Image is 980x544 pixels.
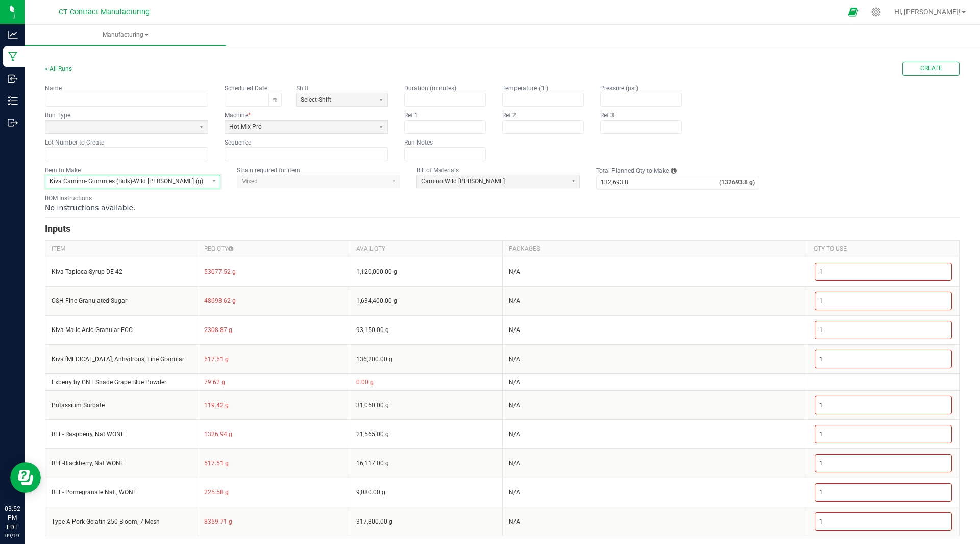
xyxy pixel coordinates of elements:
a: Manufacturing [24,25,226,46]
td: 517.51 g [198,344,350,373]
span: N/A [509,379,520,386]
td: 79.62 g [198,373,350,390]
span: Create [920,64,942,73]
span: Open Ecommerce Menu [842,2,865,22]
kendo-label: Ref 1 [404,112,418,119]
span: N/A [509,489,520,496]
span: N/A [509,326,520,334]
td: 136,200.00 g [350,344,503,373]
label: Total Planned Qty to Make [596,167,669,175]
span: N/A [509,268,520,275]
i: Required quantity is influenced by Number of New Pkgs and Qty per Pkg. [228,245,233,253]
td: 8359.71 g [198,507,350,536]
td: 517.51 g [198,448,350,478]
app-dropdownlist-async: Mixed [237,175,400,188]
span: N/A [509,431,520,438]
span: Hi, [PERSON_NAME]! [894,8,961,16]
button: Select [195,121,208,133]
span: Manufacturing [24,31,226,39]
iframe: Resource center [10,462,41,493]
kendo-label: Machine [225,112,251,119]
span: N/A [509,460,520,467]
button: Create [902,62,960,76]
span: N/A [509,297,520,304]
kendo-label: Lot Number to Create [45,139,104,146]
td: 2308.87 g [198,315,350,344]
td: 1,634,400.00 g [350,286,503,315]
kendo-label: Scheduled Date [225,85,267,92]
td: 48698.62 g [198,286,350,315]
a: < All Runs [45,65,72,73]
span: Hot Mix Pro [229,123,371,131]
td: 317,800.00 g [350,507,503,536]
app-dropdownlist-async: Camino Wild Berry [416,175,580,188]
kendo-label: Duration (minutes) [404,85,456,92]
th: REQ QTY [198,240,350,257]
button: Select [567,175,579,188]
td: 93,150.00 g [350,315,503,344]
inline-svg: Analytics [8,30,18,40]
th: QTY TO USE [807,240,960,257]
inline-svg: Inventory [8,96,18,106]
label: Strain required for item [237,166,300,174]
span: CT Contract Manufacturing [59,8,150,16]
td: 119.42 g [198,390,350,419]
span: Kiva Camino- Gummies (Bulk)-Wild [PERSON_NAME] (g) [50,177,203,186]
button: Select [375,121,387,133]
label: Item to Make [45,166,81,174]
td: 0.00 g [350,373,503,390]
i: Each BOM has a Qty to Create in a single "kit". Total Planned Qty to Make is the number of kits p... [671,165,677,176]
td: 1326.94 g [198,419,350,448]
label: Pressure (psi) [600,84,638,92]
span: Select Shift [301,96,371,104]
button: Select [207,175,220,188]
app-dropdownlist-async: Kiva Camino- Gummies (Bulk)-Wild Berry (g) [45,175,220,188]
span: No instructions available. [45,204,136,212]
td: 225.58 g [198,478,350,507]
p: 03:52 PM EDT [5,504,20,532]
strong: (132693.8 g) [719,178,759,187]
span: N/A [509,356,520,363]
inline-svg: Inbound [8,74,18,84]
button: Toggle calendar [268,93,281,106]
th: AVAIL QTY [350,240,503,257]
span: Camino Wild [PERSON_NAME] [421,177,562,186]
label: Ref 3 [600,111,614,120]
inline-svg: Outbound [8,117,18,128]
h3: Inputs [45,222,960,236]
kendo-label: Name [45,85,62,92]
td: 21,565.00 g [350,419,503,448]
td: 16,117.00 g [350,448,503,478]
div: Manage settings [870,7,883,17]
kendo-label: BOM Instructions [45,195,92,202]
kendo-label: Sequence [225,139,251,146]
td: 1,120,000.00 g [350,257,503,286]
span: N/A [509,401,520,409]
kendo-label: Run Type [45,112,70,119]
th: PACKAGES [502,240,807,257]
button: Select [375,93,387,106]
inline-svg: Manufacturing [8,52,18,62]
td: 53077.52 g [198,257,350,286]
kendo-label: Run Notes [404,139,433,146]
app-dropdownlist-async: Hot Mix Pro [225,120,388,134]
span: N/A [509,518,520,525]
p: 09/19 [5,532,20,539]
td: 9,080.00 g [350,478,503,507]
td: 31,050.00 g [350,390,503,419]
label: Bill of Materials [416,166,459,174]
kendo-label: Temperature (°F) [502,85,548,92]
th: ITEM [45,240,198,257]
kendo-label: Shift [296,85,309,92]
kendo-label: Ref 2 [502,112,516,119]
